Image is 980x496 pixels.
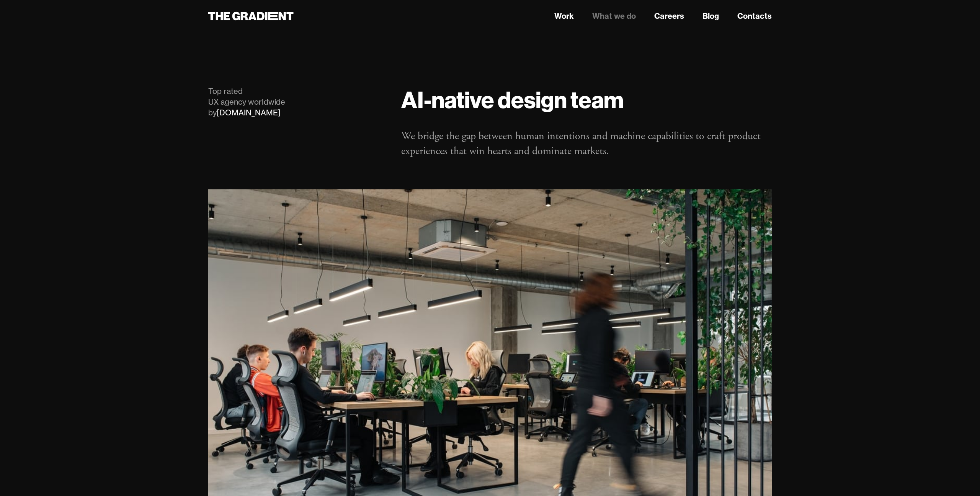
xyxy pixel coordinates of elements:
[592,10,636,22] a: What we do
[401,129,772,159] p: We bridge the gap between human intentions and machine capabilities to craft product experiences ...
[654,10,684,22] a: Careers
[554,10,574,22] a: Work
[208,86,386,118] div: Top rated UX agency worldwide by
[217,108,281,117] a: [DOMAIN_NAME]
[702,10,719,22] a: Blog
[401,86,772,113] h1: AI-native design team
[737,10,772,22] a: Contacts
